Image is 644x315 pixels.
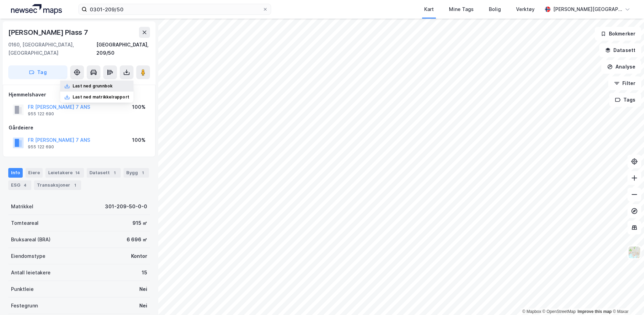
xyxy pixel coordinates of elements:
div: 4 [22,182,29,189]
div: 0160, [GEOGRAPHIC_DATA], [GEOGRAPHIC_DATA] [8,41,96,57]
div: Nei [139,285,147,293]
div: ESG [8,180,31,190]
div: Bygg [124,168,149,178]
a: Improve this map [578,309,612,314]
div: Nei [139,302,147,310]
button: Filter [608,76,641,90]
div: Verktøy [516,5,535,13]
button: Tag [8,65,67,79]
div: Antall leietakere [11,269,51,277]
div: Kontor [131,252,147,260]
div: 301-209-50-0-0 [105,202,147,211]
img: Z [628,246,641,259]
div: [PERSON_NAME] Plass 7 [8,27,89,38]
div: Transaksjoner [34,180,81,190]
input: Søk på adresse, matrikkel, gårdeiere, leietakere eller personer [87,4,262,14]
div: Punktleie [11,285,34,293]
button: Analyse [601,60,641,74]
div: Gårdeiere [9,124,150,132]
div: 15 [142,269,147,277]
div: Hjemmelshaver [9,91,150,99]
div: Bolig [489,5,501,13]
a: Mapbox [522,309,541,314]
div: Bruksareal (BRA) [11,235,51,244]
div: Tomteareal [11,219,39,227]
div: Kart [424,5,434,13]
div: Kontrollprogram for chat [610,282,644,315]
div: Matrikkel [11,202,33,211]
div: Mine Tags [449,5,474,13]
div: Festegrunn [11,302,38,310]
div: 14 [74,169,81,176]
div: Last ned matrikkelrapport [73,94,129,100]
div: 1 [72,182,78,189]
div: 100% [132,103,146,111]
div: 100% [132,136,146,144]
img: logo.a4113a55bc3d86da70a041830d287a7e.svg [11,4,62,14]
button: Tags [609,93,641,107]
div: [GEOGRAPHIC_DATA], 209/50 [96,41,150,57]
div: 955 122 690 [28,111,54,117]
a: OpenStreetMap [543,309,576,314]
div: Leietakere [45,168,84,178]
div: Last ned grunnbok [73,83,112,89]
button: Datasett [599,43,641,57]
div: Eiendomstype [11,252,45,260]
button: Bokmerker [595,27,641,41]
div: Info [8,168,23,178]
div: 915 ㎡ [132,219,147,227]
div: 955 122 690 [28,144,54,150]
div: 1 [111,169,118,176]
div: Datasett [87,168,121,178]
iframe: Chat Widget [610,282,644,315]
div: Eiere [25,168,43,178]
div: [PERSON_NAME][GEOGRAPHIC_DATA] [553,5,622,13]
div: 6 696 ㎡ [127,235,147,244]
div: 1 [139,169,146,176]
